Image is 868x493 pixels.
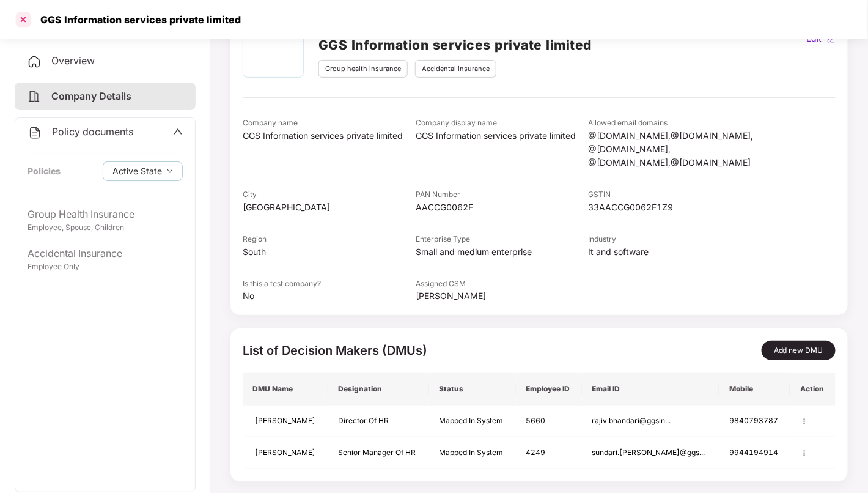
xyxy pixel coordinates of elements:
[589,189,762,201] div: GSTIN
[52,125,133,138] span: Policy documents
[243,289,416,303] div: No
[243,278,416,290] div: Is this a test company?
[243,437,328,469] td: [PERSON_NAME]
[439,415,506,427] div: Mapped In System
[589,117,762,129] div: Allowed email domains
[439,447,506,459] div: Mapped In System
[582,373,719,406] th: Email ID
[243,234,416,245] div: Region
[592,447,710,459] div: sundari.[PERSON_NAME]@ggs...
[243,373,328,406] th: DMU Name
[416,117,589,129] div: Company display name
[338,416,389,425] span: Director Of HR
[589,129,762,169] div: @[DOMAIN_NAME],@[DOMAIN_NAME], @[DOMAIN_NAME], @[DOMAIN_NAME],@[DOMAIN_NAME]
[328,373,429,406] th: Designation
[416,129,589,143] div: GGS Information services private limited
[28,261,183,273] div: Employee Only
[516,406,582,437] td: 5660
[416,278,589,290] div: Assigned CSM
[28,207,183,222] div: Group Health Insurance
[338,448,416,457] span: Senior Manager Of HR
[827,35,836,43] img: editIcon
[589,234,762,245] div: Industry
[592,415,710,427] div: rajiv.bhandari@ggsin...
[589,201,762,214] div: 33AACCG0062F1Z9
[415,60,496,78] div: Accidental insurance
[416,234,589,245] div: Enterprise Type
[516,373,582,406] th: Employee ID
[27,54,42,69] img: svg+xml;base64,PHN2ZyB4bWxucz0iaHR0cDovL3d3dy53My5vcmcvMjAwMC9zdmciIHdpZHRoPSIyNCIgaGVpZ2h0PSIyNC...
[416,189,589,201] div: PAN Number
[790,373,836,406] th: Action
[589,245,762,259] div: It and software
[318,35,592,55] h2: GGS Information services private limited
[33,13,241,26] div: GGS Information services private limited
[167,168,173,175] span: down
[243,117,416,129] div: Company name
[51,90,131,102] span: Company Details
[28,165,61,178] div: Policies
[103,161,183,181] button: Active Statedown
[516,437,582,469] td: 4249
[243,189,416,201] div: City
[28,125,42,140] img: svg+xml;base64,PHN2ZyB4bWxucz0iaHR0cDovL3d3dy53My5vcmcvMjAwMC9zdmciIHdpZHRoPSIyNCIgaGVpZ2h0PSIyNC...
[243,406,328,437] td: [PERSON_NAME]
[51,54,95,67] span: Overview
[416,289,589,303] div: [PERSON_NAME]
[729,415,781,427] div: 9840793787
[416,201,589,214] div: AACCG0062F
[719,373,790,406] th: Mobile
[729,447,781,459] div: 9944194914
[243,245,416,259] div: South
[800,417,809,426] img: manage
[800,449,809,458] img: manage
[318,60,408,78] div: Group health insurance
[28,246,183,261] div: Accidental Insurance
[243,343,427,358] span: List of Decision Makers (DMUs)
[416,245,589,259] div: Small and medium enterprise
[173,127,183,136] span: up
[28,222,183,234] div: Employee, Spouse, Children
[762,341,836,360] button: Add new DMU
[112,165,162,178] span: Active State
[27,89,42,104] img: svg+xml;base64,PHN2ZyB4bWxucz0iaHR0cDovL3d3dy53My5vcmcvMjAwMC9zdmciIHdpZHRoPSIyNCIgaGVpZ2h0PSIyNC...
[243,129,416,143] div: GGS Information services private limited
[243,201,416,214] div: [GEOGRAPHIC_DATA]
[429,373,516,406] th: Status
